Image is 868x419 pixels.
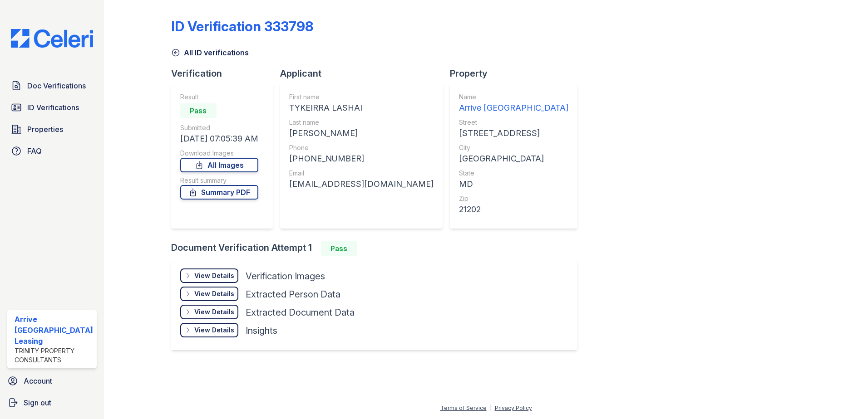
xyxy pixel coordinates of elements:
[289,169,434,178] div: Email
[246,306,355,319] div: Extracted Document Data
[289,118,434,127] div: Last name
[180,103,217,118] div: Pass
[180,185,258,200] a: Summary PDF
[280,67,450,80] div: Applicant
[321,241,357,256] div: Pass
[171,47,249,58] a: All ID verifications
[180,158,258,172] a: All Images
[246,324,277,337] div: Insights
[24,397,51,408] span: Sign out
[180,93,258,102] div: Result
[459,178,568,190] div: MD
[459,152,568,165] div: [GEOGRAPHIC_DATA]
[289,178,434,190] div: [EMAIL_ADDRESS][DOMAIN_NAME]
[24,375,52,386] span: Account
[194,271,234,280] div: View Details
[7,142,97,160] a: FAQ
[4,29,100,48] img: CE_Logo_Blue-a8612792a0a2168367f1c8372b55b34899dd931a85d93a1a3d3e32e68fde9ad4.png
[15,314,93,346] div: Arrive [GEOGRAPHIC_DATA] Leasing
[180,149,258,158] div: Download Images
[450,67,585,80] div: Property
[27,102,79,113] span: ID Verifications
[459,93,568,102] div: Name
[246,270,325,283] div: Verification Images
[459,143,568,152] div: City
[7,120,97,138] a: Properties
[180,123,258,132] div: Submitted
[490,404,492,411] div: |
[4,372,100,390] a: Account
[194,307,234,317] div: View Details
[459,118,568,127] div: Street
[7,98,97,117] a: ID Verifications
[440,404,487,411] a: Terms of Service
[289,102,434,114] div: TYKEIRRA LASHAI
[194,289,234,298] div: View Details
[180,132,258,145] div: [DATE] 07:05:39 AM
[459,102,568,114] div: Arrive [GEOGRAPHIC_DATA]
[27,80,86,91] span: Doc Verifications
[459,169,568,178] div: State
[459,203,568,216] div: 21202
[180,176,258,185] div: Result summary
[7,77,97,95] a: Doc Verifications
[289,152,434,165] div: [PHONE_NUMBER]
[459,194,568,203] div: Zip
[289,93,434,102] div: First name
[4,394,100,412] a: Sign out
[289,127,434,140] div: [PERSON_NAME]
[459,93,568,114] a: Name Arrive [GEOGRAPHIC_DATA]
[289,143,434,152] div: Phone
[15,346,93,365] div: Trinity Property Consultants
[171,67,280,80] div: Verification
[27,146,42,156] span: FAQ
[246,288,340,301] div: Extracted Person Data
[495,404,532,411] a: Privacy Policy
[459,127,568,140] div: [STREET_ADDRESS]
[171,18,313,34] div: ID Verification 333798
[171,241,585,256] div: Document Verification Attempt 1
[194,326,234,335] div: View Details
[27,124,63,135] span: Properties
